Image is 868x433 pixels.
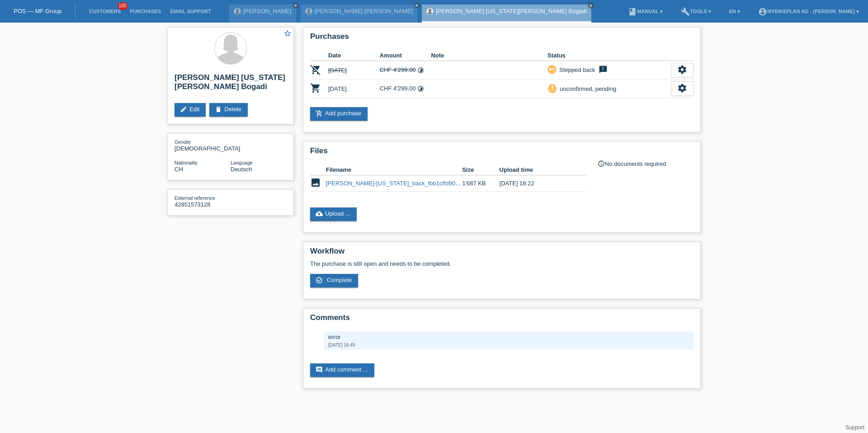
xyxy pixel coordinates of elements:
[328,50,380,61] th: Date
[549,85,556,91] i: priority_high
[175,103,206,117] a: editEdit
[175,138,231,152] div: [DEMOGRAPHIC_DATA]
[175,73,287,96] h2: [PERSON_NAME] [US_STATE][PERSON_NAME] Bogadi
[462,165,499,175] th: Size
[175,139,191,145] span: Gender
[283,29,292,38] i: star_border
[316,210,323,217] i: cloud_upload
[549,66,555,72] i: undo
[380,61,431,80] td: CHF 4'299.00
[328,61,380,80] td: [DATE]
[231,160,253,165] span: Language
[628,7,637,16] i: book
[310,363,374,377] a: commentAdd comment ...
[310,64,321,75] i: POSP00026653
[310,207,357,221] a: cloud_uploadUpload ...
[417,85,424,92] i: 12 instalments
[310,274,358,287] a: check_circle_outline Complete
[431,50,547,61] th: Note
[292,2,299,9] a: close
[327,277,352,283] span: Complete
[598,160,605,167] i: info_outline
[598,65,609,74] i: feedback
[380,80,431,98] td: CHF 4'299.00
[14,8,61,14] a: POS — MF Group
[310,260,693,267] p: The purchase is still open and needs to be completed.
[623,9,667,14] a: bookManual ▾
[316,277,323,284] i: check_circle_outline
[231,166,252,173] span: Deutsch
[175,160,198,165] span: Nationality
[547,50,671,61] th: Status
[326,165,462,175] th: Filename
[175,195,215,201] span: External reference
[310,107,368,121] a: add_shopping_cartAdd purchase
[589,3,593,8] i: close
[125,9,165,14] a: Purchases
[316,110,323,117] i: add_shopping_cart
[165,9,215,14] a: Email Support
[180,106,187,113] i: edit
[380,50,431,61] th: Amount
[118,2,128,10] span: 100
[310,83,321,94] i: POSP00026654
[677,65,687,75] i: settings
[725,9,745,14] a: EN ▾
[500,175,574,192] td: [DATE] 18:22
[758,7,767,16] i: account_circle
[310,146,693,160] h2: Files
[557,65,595,75] div: Stepped back
[310,177,321,188] i: image
[215,106,222,113] i: delete
[845,424,864,431] a: Support
[754,9,863,14] a: account_circleMybikeplan AG - [PERSON_NAME] ▾
[328,343,689,348] div: [DATE] 16:49
[310,313,693,327] h2: Comments
[414,2,420,9] a: close
[326,180,536,187] a: [PERSON_NAME]-[US_STATE]_back_fbb1cffd907c2a99d51796ff8a69ee43.jpeg
[676,9,716,14] a: buildTools ▾
[243,8,292,14] a: [PERSON_NAME]
[85,9,125,14] a: Customers
[209,103,248,117] a: deleteDelete
[681,7,690,16] i: build
[588,2,594,9] a: close
[557,84,616,94] div: unconfirmed, pending
[293,3,298,8] i: close
[598,160,693,167] div: No documents required
[283,29,292,39] a: star_border
[500,165,574,175] th: Upload time
[436,8,587,14] a: [PERSON_NAME] [US_STATE][PERSON_NAME] Bogadi
[310,32,693,46] h2: Purchases
[175,166,183,173] span: Switzerland
[328,80,380,98] td: [DATE]
[677,83,687,93] i: settings
[316,366,323,373] i: comment
[462,175,499,192] td: 1'687 KB
[175,194,231,208] div: 42851573128
[310,247,693,260] h2: Workflow
[417,67,424,74] i: 48 instalments
[415,3,419,8] i: close
[328,334,689,340] div: error
[315,8,413,14] a: [PERSON_NAME] [PERSON_NAME]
